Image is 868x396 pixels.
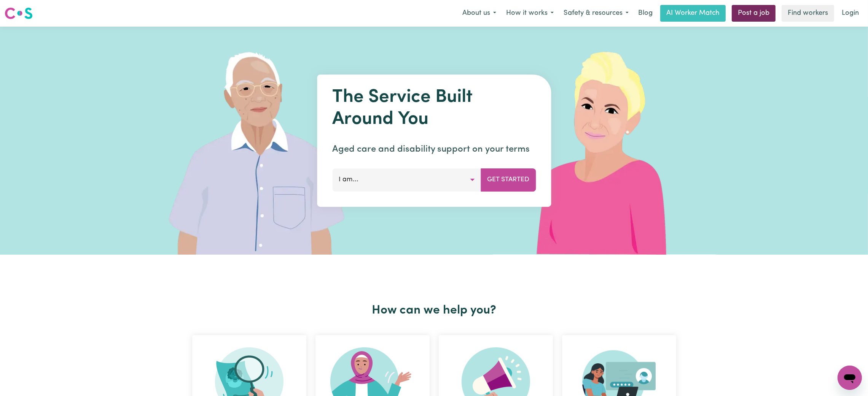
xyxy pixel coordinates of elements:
[559,5,634,21] button: Safety & resources
[457,5,501,21] button: About us
[188,303,681,318] h2: How can we help you?
[5,5,33,22] a: Careseekers logo
[732,5,776,22] a: Post a job
[481,168,536,191] button: Get Started
[332,87,536,130] h1: The Service Built Around You
[332,168,481,191] button: I am...
[332,143,536,156] p: Aged care and disability support on your terms
[782,5,834,22] a: Find workers
[838,366,862,390] iframe: Button to launch messaging window, conversation in progress
[634,5,657,22] a: Blog
[660,5,726,22] a: AI Worker Match
[501,5,559,21] button: How it works
[837,5,863,22] a: Login
[5,6,33,20] img: Careseekers logo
